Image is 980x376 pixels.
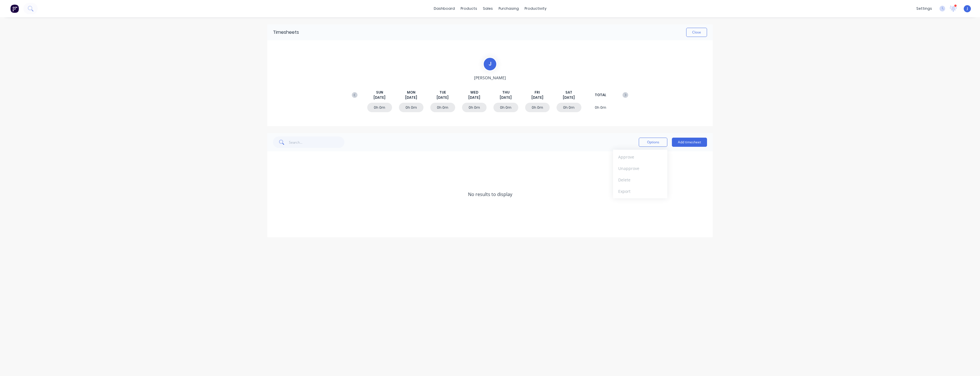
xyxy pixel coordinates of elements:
[439,90,446,95] span: TUE
[522,4,549,13] div: productivity
[367,103,392,112] div: 0h 0m
[613,163,667,174] button: Unapprove
[535,90,540,95] span: FRI
[613,151,667,163] button: Approve
[399,103,424,112] div: 0h 0m
[474,75,506,81] span: [PERSON_NAME]
[588,103,613,112] div: 0h 0m
[618,187,662,195] div: Export
[405,95,417,100] span: [DATE]
[500,95,512,100] span: [DATE]
[618,153,662,161] div: Approve
[557,103,581,112] div: 0h 0m
[525,103,550,112] div: 0h 0m
[431,4,458,13] a: dashboard
[10,4,19,13] img: Factory
[595,92,606,98] span: TOTAL
[407,90,415,95] span: MON
[613,185,667,197] button: Export
[493,103,518,112] div: 0h 0m
[686,28,707,37] button: Close
[618,164,662,173] div: Unapprove
[373,95,385,100] span: [DATE]
[480,4,496,13] div: sales
[672,138,707,147] button: Add timesheet
[273,29,299,36] div: Timesheets
[639,138,667,147] button: Options
[462,103,487,112] div: 0h 0m
[913,4,935,13] div: settings
[613,174,667,185] button: Delete
[618,176,662,184] div: Delete
[430,103,455,112] div: 0h 0m
[563,95,575,100] span: [DATE]
[483,57,497,71] div: J
[458,4,480,13] div: products
[468,95,480,100] span: [DATE]
[502,90,509,95] span: THU
[289,136,345,148] input: Search...
[496,4,522,13] div: purchasing
[531,95,543,100] span: [DATE]
[376,90,383,95] span: SUN
[437,95,449,100] span: [DATE]
[470,90,478,95] span: WED
[967,6,968,11] span: J
[565,90,572,95] span: SAT
[267,151,713,237] div: No results to display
